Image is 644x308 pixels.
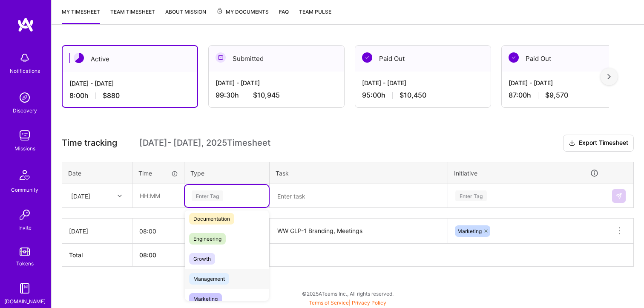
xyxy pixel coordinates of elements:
[192,189,223,202] div: Enter Tag
[10,66,40,75] div: Notifications
[74,53,84,63] img: Active
[216,7,269,17] span: My Documents
[62,138,117,148] span: Time tracking
[189,233,226,245] span: Engineering
[189,213,234,225] span: Documentation
[14,165,35,185] img: Community
[216,7,269,24] a: My Documents
[14,144,35,153] div: Missions
[139,138,270,148] span: [DATE] - [DATE] , 2025 Timesheet
[563,135,634,152] button: Export Timesheet
[13,106,37,115] div: Discovery
[209,46,344,72] div: Submitted
[118,194,122,198] i: icon Chevron
[11,185,38,194] div: Community
[270,162,448,184] th: Task
[455,189,487,202] div: Enter Tag
[16,280,33,297] img: guide book
[502,46,637,72] div: Paid Out
[253,91,280,100] span: $10,945
[362,91,484,100] div: 95:00 h
[216,52,226,63] img: Submitted
[103,91,120,100] span: $880
[133,184,184,207] input: HH:MM
[270,219,447,243] textarea: WW GLP-1 Branding, Meetings
[309,299,349,306] a: Terms of Service
[132,220,184,242] input: HH:MM
[16,259,34,268] div: Tokens
[62,7,100,24] a: My timesheet
[509,52,519,63] img: Paid Out
[299,9,331,15] span: Team Pulse
[20,248,30,256] img: tokens
[615,193,622,199] img: Submit
[509,78,630,87] div: [DATE] - [DATE]
[607,74,611,80] img: right
[138,169,178,178] div: Time
[216,91,337,100] div: 99:30 h
[51,283,644,304] div: © 2025 ATeams Inc., All rights reserved.
[279,7,289,24] a: FAQ
[457,228,482,234] span: Marketing
[545,91,568,100] span: $9,570
[362,52,372,63] img: Paid Out
[355,46,491,72] div: Paid Out
[110,7,155,24] a: Team timesheet
[63,46,197,72] div: Active
[16,127,33,144] img: teamwork
[18,223,32,232] div: Invite
[16,206,33,223] img: Invite
[189,293,222,305] span: Marketing
[4,297,46,306] div: [DOMAIN_NAME]
[189,253,215,265] span: Growth
[165,7,206,24] a: About Mission
[16,89,33,106] img: discovery
[299,7,331,24] a: Team Pulse
[69,227,125,236] div: [DATE]
[509,91,630,100] div: 87:00 h
[309,299,386,306] span: |
[69,91,190,100] div: 8:00 h
[400,91,426,100] span: $10,450
[184,162,270,184] th: Type
[71,191,90,200] div: [DATE]
[69,79,190,88] div: [DATE] - [DATE]
[132,244,184,267] th: 08:00
[17,17,34,32] img: logo
[189,273,229,285] span: Management
[16,49,33,66] img: bell
[569,139,575,148] i: icon Download
[454,168,599,178] div: Initiative
[62,162,132,184] th: Date
[62,244,132,267] th: Total
[352,299,386,306] a: Privacy Policy
[216,78,337,87] div: [DATE] - [DATE]
[362,78,484,87] div: [DATE] - [DATE]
